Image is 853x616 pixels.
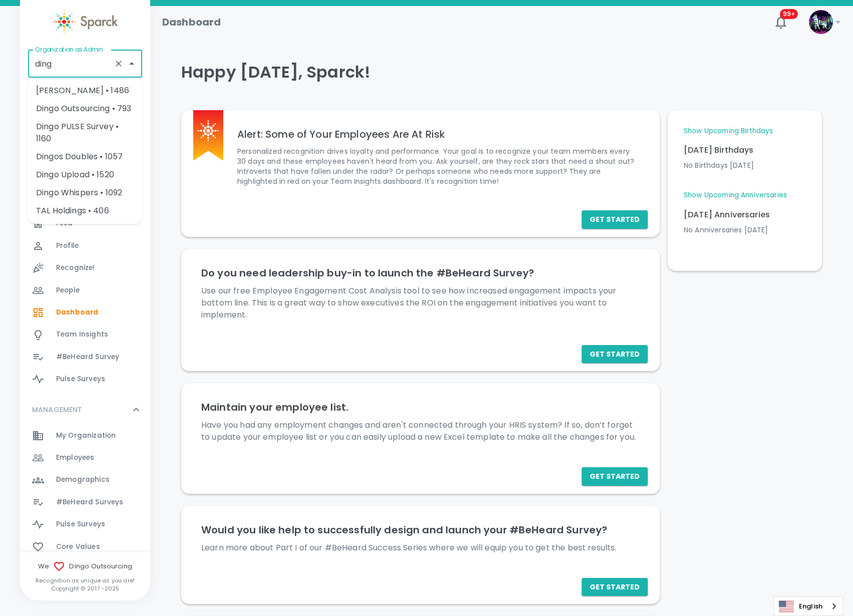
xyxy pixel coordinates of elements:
[20,112,150,182] div: SPARCK
[181,62,822,82] h4: Happy [DATE], Sparck!
[56,307,98,318] span: Dashboard
[56,497,123,507] span: #BeHeard Surveys
[582,578,648,596] button: Get Started
[20,324,150,346] a: Team Insights
[20,235,150,257] a: Profile
[684,225,806,235] p: No Anniversaries [DATE]
[56,431,116,441] span: My Organization
[809,10,833,34] img: Picture of Sparck
[684,160,806,170] p: No Birthdays [DATE]
[125,57,139,71] button: Close
[28,184,142,202] li: Dingo Whispers • 1092
[20,301,150,324] a: Dashboard
[20,491,150,513] a: #BeHeard Surveys
[20,10,150,34] a: Sparck logo
[32,405,83,415] p: MANAGEMENT
[56,374,105,384] span: Pulse Surveys
[28,202,142,220] li: TAL Holdings • 406
[769,10,793,34] button: 99+
[28,148,142,166] li: Dingos Doubles • 1057
[56,542,100,552] span: Core Values
[201,399,640,415] h6: Maintain your employee list.
[20,112,150,134] a: Organizations
[56,263,95,273] span: Recognize!
[684,190,787,200] a: Show Upcoming Anniversaries
[20,212,150,234] a: Feed
[201,419,640,443] p: Have you had any employment changes and aren't connected through your HRIS system? If so, don’t f...
[20,368,150,390] a: Pulse Surveys
[28,118,142,148] li: Dingo PULSE Survey • 1160
[20,134,150,156] a: Roles
[20,257,150,279] a: Recognize!
[684,144,806,156] p: [DATE] Birthdays
[35,45,103,54] label: Organization as Admin
[201,265,640,281] h6: Do you need leadership buy-in to launch the #BeHeard Survey?
[56,241,79,251] span: Profile
[56,352,119,362] span: #BeHeard Survey
[201,285,640,321] p: Use our free Employee Engagement Cost Analysis tool to see how increased engagement impacts your ...
[53,10,118,34] img: Sparck logo
[773,596,843,616] div: Language
[198,120,219,141] img: Sparck logo
[20,182,150,212] div: GENERAL
[162,14,221,30] h1: Dashboard
[20,513,150,535] a: Pulse Surveys
[774,597,842,615] a: English
[20,156,150,178] a: Virgin Experiences
[20,82,150,112] div: SPARCK
[28,100,142,118] li: Dingo Outsourcing • 793
[237,146,640,186] p: Personalized recognition drives loyalty and performance. Your goal is to recognize your team memb...
[582,467,648,486] button: Get Started
[773,596,843,616] aside: Language selected: English
[20,536,150,558] a: Core Values
[20,469,150,491] a: Demographics
[684,126,773,136] a: Show Upcoming Birthdays
[20,584,150,592] p: Copyright © 2017 - 2025
[20,212,150,394] div: GENERAL
[28,166,142,184] li: Dingo Upload • 1520
[20,279,150,301] a: People
[20,447,150,469] a: Employees
[780,9,798,19] span: 99+
[201,522,640,538] h6: Would you like help to successfully design and launch your #BeHeard Survey?
[20,560,150,572] span: We Dingo Outsourcing
[20,346,150,368] a: #BeHeard Survey
[582,345,648,364] button: Get Started
[56,330,108,340] span: Team Insights
[56,453,94,463] span: Employees
[56,519,105,529] span: Pulse Surveys
[56,475,110,485] span: Demographics
[20,395,150,425] div: MANAGEMENT
[201,542,640,554] p: Learn more about Part I of our #BeHeard Success Series where we will equip you to get the best re...
[582,210,648,229] button: Get Started
[237,126,640,142] h6: Alert: Some of Your Employees Are At Risk
[20,425,150,447] a: My Organization
[684,209,806,221] p: [DATE] Anniversaries
[20,576,150,584] p: Recognition as unique as you are!
[112,57,126,71] button: Clear
[28,82,142,100] li: [PERSON_NAME] • 1486
[56,285,80,295] span: People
